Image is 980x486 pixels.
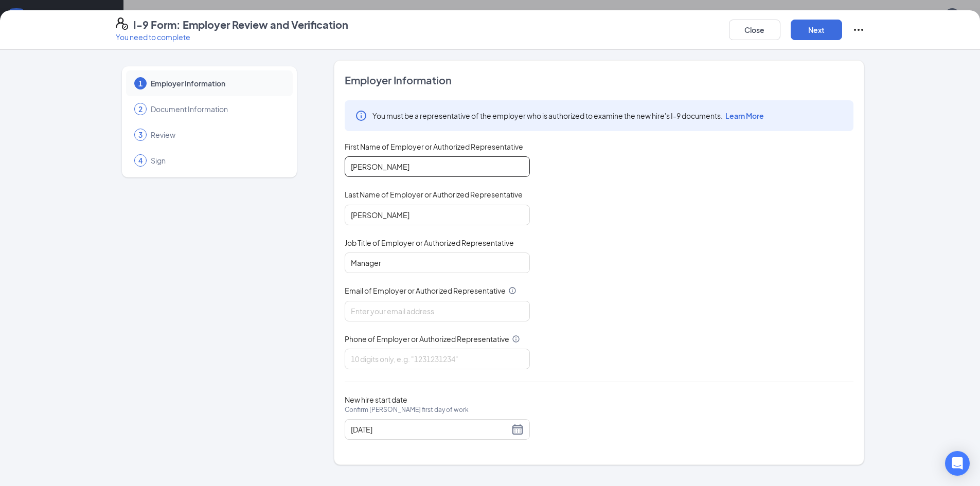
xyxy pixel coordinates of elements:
[138,78,142,88] span: 1
[345,141,523,152] span: First Name of Employer or Authorized Representative
[133,17,348,32] h4: I-9 Form: Employer Review and Verification
[791,20,842,40] button: Next
[345,285,506,296] span: Email of Employer or Authorized Representative
[852,24,865,36] svg: Ellipses
[116,17,128,30] svg: FormI9EVerifyIcon
[345,405,469,415] span: Confirm [PERSON_NAME] first day of work
[151,104,282,114] span: Document Information
[508,286,516,295] svg: Info
[345,349,530,369] input: 10 digits only, e.g. "1231231234"
[345,394,469,425] span: New hire start date
[945,451,970,476] div: Open Intercom Messenger
[138,155,142,166] span: 4
[355,110,367,122] svg: Info
[372,111,764,121] span: You must be a representative of the employer who is authorized to examine the new hire's I-9 docu...
[725,111,764,120] span: Learn More
[138,104,142,114] span: 2
[345,73,853,87] span: Employer Information
[723,111,764,120] a: Learn More
[138,130,142,140] span: 3
[729,20,780,40] button: Close
[351,424,509,435] input: 08/25/2025
[345,253,530,273] input: Enter job title
[345,156,530,177] input: Enter your first name
[345,189,523,200] span: Last Name of Employer or Authorized Representative
[345,334,509,344] span: Phone of Employer or Authorized Representative
[345,238,514,248] span: Job Title of Employer or Authorized Representative
[512,335,520,343] svg: Info
[345,301,530,321] input: Enter your email address
[151,130,282,140] span: Review
[345,205,530,225] input: Enter your last name
[151,78,282,88] span: Employer Information
[116,32,348,42] p: You need to complete
[151,155,282,166] span: Sign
